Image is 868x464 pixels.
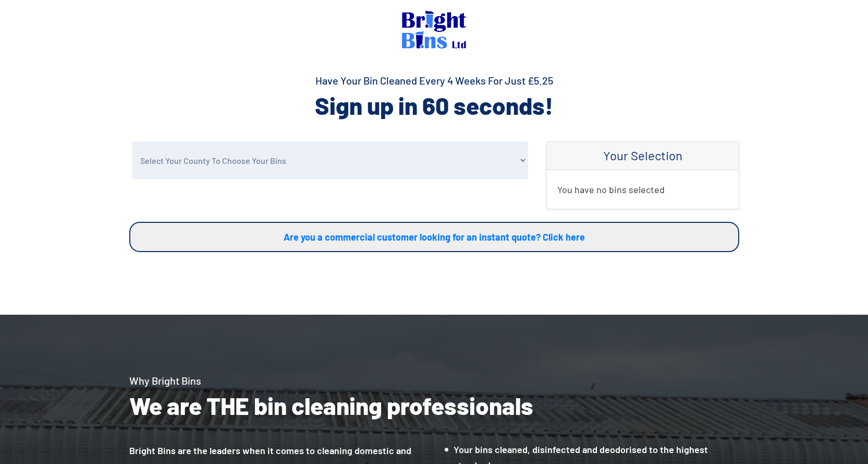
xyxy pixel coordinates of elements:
[129,390,739,421] h2: We are THE bin cleaning professionals
[129,373,739,388] h4: Why Bright Bins
[557,181,728,198] p: You have no bins selected
[129,222,739,252] a: Are you a commercial customer looking for an instant quote? Click here
[557,148,728,163] h4: Your Selection
[129,90,739,121] h2: Sign up in 60 seconds!
[129,73,739,88] h4: Have Your Bin Cleaned Every 4 Weeks For Just £5.25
